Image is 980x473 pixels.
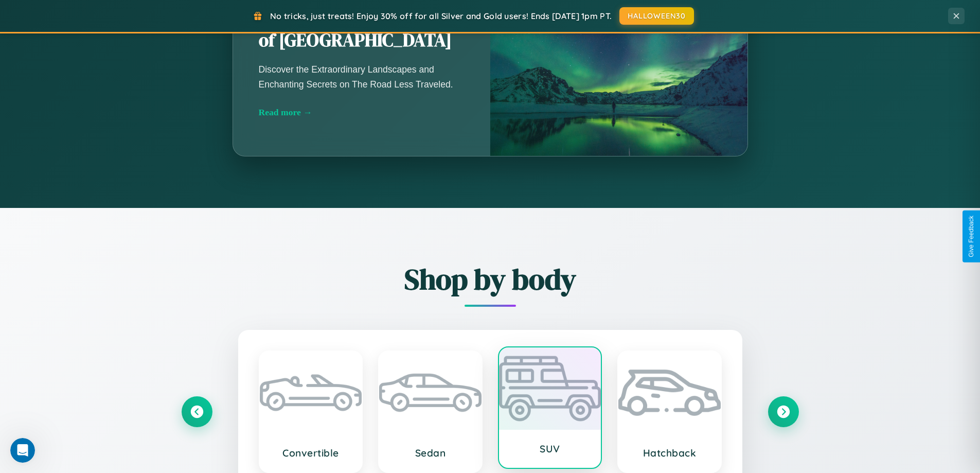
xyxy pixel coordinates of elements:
h3: Convertible [270,447,352,459]
div: Read more → [259,107,465,118]
iframe: Intercom live chat [10,438,35,463]
h3: SUV [509,443,591,455]
div: Give Feedback [968,216,975,257]
h3: Hatchback [629,447,710,459]
h2: Shop by body [182,259,799,299]
p: Discover the Extraordinary Landscapes and Enchanting Secrets on The Road Less Traveled. [259,62,465,91]
h2: Unearthing the Mystique of [GEOGRAPHIC_DATA] [259,5,465,52]
h3: Sedan [389,447,471,459]
span: No tricks, just treats! Enjoy 30% off for all Silver and Gold users! Ends [DATE] 1pm PT. [270,11,612,21]
button: HALLOWEEN30 [619,7,694,25]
